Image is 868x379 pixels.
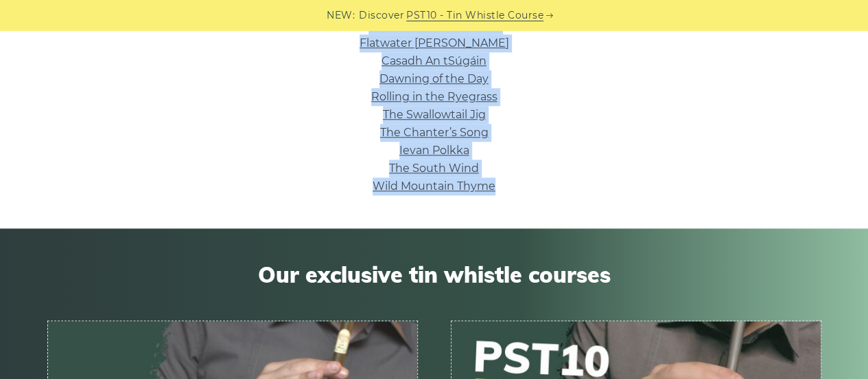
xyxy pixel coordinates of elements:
a: PST10 - Tin Whistle Course [406,8,543,23]
span: Our exclusive tin whistle courses [47,261,821,288]
a: Flatwater [PERSON_NAME] [360,36,509,50]
a: Dawning of the Day [379,72,489,85]
span: NEW: [327,8,355,23]
a: The South Wind [389,162,479,175]
span: Discover [359,8,404,23]
a: Wild Mountain Thyme [373,180,495,193]
a: Rolling in the Ryegrass [371,90,497,103]
a: Casadh An tSúgáin [382,54,486,67]
a: The Swallowtail Jig [383,108,486,121]
a: The Chanter’s Song [380,126,489,139]
a: Ievan Polkka [399,144,469,157]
